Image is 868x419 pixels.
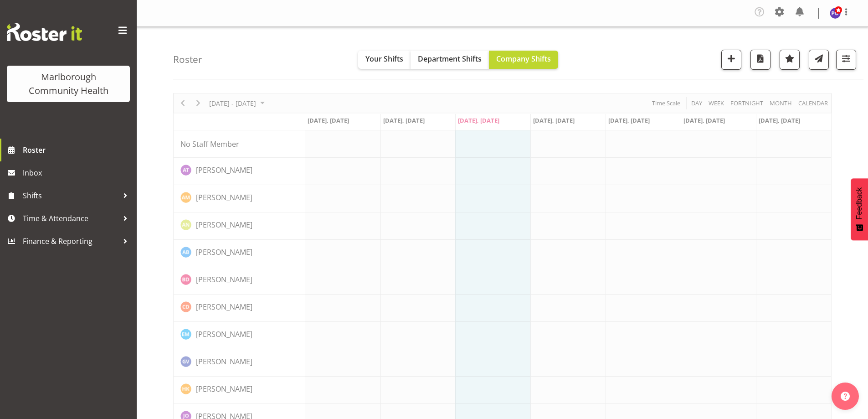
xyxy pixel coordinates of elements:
[750,50,770,70] button: Download a PDF of the roster according to the set date range.
[851,178,868,240] button: Feedback - Show survey
[496,54,551,64] span: Company Shifts
[23,166,132,180] span: Inbox
[7,23,82,41] img: Rosterit website logo
[780,50,800,70] button: Highlight an important date within the roster.
[721,50,741,70] button: Add a new shift
[23,189,118,202] span: Shifts
[23,212,118,225] span: Time & Attendance
[23,234,118,248] span: Finance & Reporting
[809,50,829,70] button: Send a list of all shifts for the selected filtered period to all rostered employees.
[365,54,403,64] span: Your Shifts
[830,8,841,19] img: payroll-officer11877.jpg
[855,187,863,219] span: Feedback
[841,392,850,401] img: help-xxl-2.png
[489,51,558,69] button: Company Shifts
[16,70,121,98] div: Marlborough Community Health
[358,51,411,69] button: Your Shifts
[411,51,489,69] button: Department Shifts
[23,143,132,157] span: Roster
[418,54,482,64] span: Department Shifts
[836,50,856,70] button: Filter Shifts
[173,54,202,65] h4: Roster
